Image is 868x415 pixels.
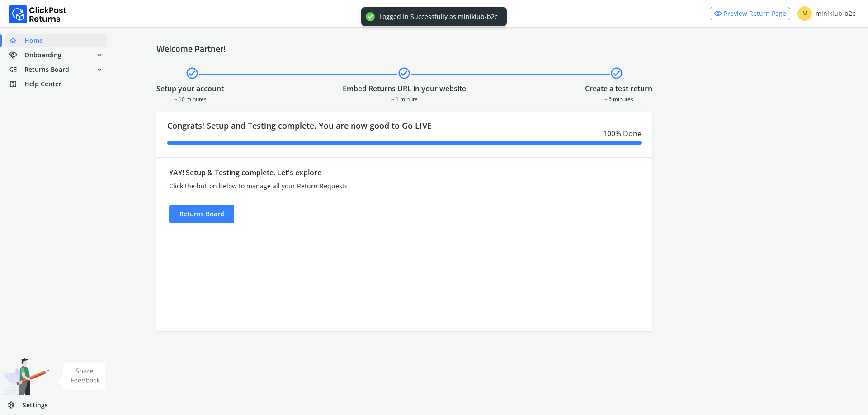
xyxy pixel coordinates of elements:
div: Embed Returns URL in your website [343,83,466,94]
span: Help Center [24,79,61,89]
div: ~ 10 minutes [156,94,224,103]
span: expand_more [95,49,104,61]
span: Home [24,36,43,45]
span: settings [7,399,23,411]
span: Onboarding [24,51,61,60]
span: handshake [9,49,24,61]
div: Congrats! Setup and Testing complete. You are now good to Go LIVE [156,112,652,157]
div: Logged In Successfully as miniklub-b2c [379,13,498,21]
div: ~ 1 minute [343,94,466,103]
span: check_circle [397,65,411,81]
div: YAY! Setup & Testing complete. Let's explore [169,167,515,178]
img: share feedback [57,363,106,390]
img: Logo [9,5,66,23]
span: home [9,34,24,47]
span: check_circle [185,65,199,81]
span: Settings [23,401,48,410]
a: homeHome [5,34,107,47]
span: visibility [714,7,722,20]
span: M [797,6,812,21]
span: expand_more [95,63,104,76]
h4: Welcome Partner! [156,43,825,54]
a: help_centerHelp Center [5,78,107,90]
span: Returns Board [24,65,69,74]
span: check_circle [610,65,623,81]
span: low_priority [9,63,24,76]
span: help_center [9,78,24,90]
div: miniklub-b2c [797,6,855,21]
div: Returns Board [169,205,234,223]
div: 100 % Done [167,128,642,139]
div: Create a test return [585,83,652,94]
div: Click the button below to manage all your Return Requests [169,182,515,191]
div: Setup your account [156,83,224,94]
div: ~ 6 minutes [585,94,652,103]
a: visibilityPreview Return Page [710,7,790,20]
